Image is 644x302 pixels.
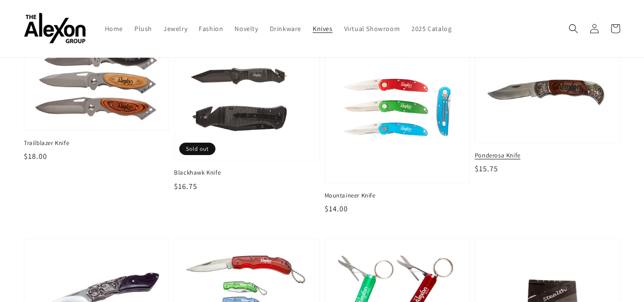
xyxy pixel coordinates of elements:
a: Jewelry [158,19,193,39]
a: Plush [129,19,158,39]
span: Fashion [199,24,223,33]
span: Drinkware [270,24,301,33]
a: Ponderosa Knife Ponderosa Knife $15.75 [475,38,620,175]
a: Mountaineer Knife Mountaineer Knife $14.00 [325,38,470,215]
span: $16.75 [174,181,197,191]
img: Blackhawk Knife [184,48,309,151]
a: Knives [307,19,338,39]
img: Mountaineer Knife [335,48,460,173]
span: $18.00 [24,151,47,161]
span: Ponderosa Knife [475,151,620,160]
span: Sold out [179,143,215,155]
span: Mountaineer Knife [325,191,470,200]
a: Drinkware [264,19,307,39]
span: Knives [313,24,333,33]
span: 2025 Catalog [411,24,451,33]
span: Home [105,24,123,33]
span: Jewelry [164,24,187,33]
a: 2025 Catalog [406,19,457,39]
a: Novelty [229,19,264,39]
a: Blackhawk Knife Blackhawk Knife $16.75 [174,38,319,192]
span: Blackhawk Knife [174,168,319,177]
span: Novelty [235,24,258,33]
img: The Alexon Group [24,13,86,44]
img: Trailblazer Knife [34,48,159,121]
span: Trailblazer Knife [24,139,169,147]
summary: Search [563,18,584,39]
a: Home [99,19,129,39]
a: Virtual Showroom [338,19,406,39]
span: $15.75 [475,164,498,174]
img: Ponderosa Knife [483,46,612,134]
span: Virtual Showroom [344,24,400,33]
span: Plush [134,24,152,33]
a: Trailblazer Knife Trailblazer Knife $18.00 [24,38,169,162]
a: Fashion [193,19,229,39]
span: $14.00 [325,204,348,214]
